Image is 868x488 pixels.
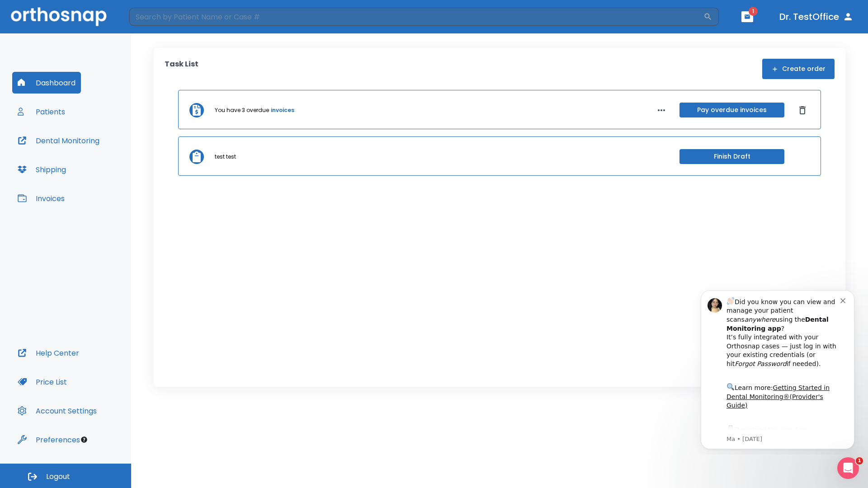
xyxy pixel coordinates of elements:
[795,103,810,117] button: Dismiss
[762,59,835,79] button: Create order
[12,371,72,393] button: Price List
[46,472,70,482] span: Logout
[11,7,107,26] img: Orthosnap
[153,14,160,21] button: Dismiss notification
[80,436,88,444] div: Tooltip anchor
[39,153,153,161] p: Message from Ma, sent 8w ago
[776,9,857,25] button: Dr. TestOffice
[687,282,868,455] iframe: Intercom notifications message
[837,457,859,479] iframe: Intercom live chat
[749,7,758,16] span: 1
[12,400,102,422] button: Account Settings
[39,144,120,160] a: App Store
[12,72,81,94] button: Dashboard
[39,142,153,188] div: Download the app: | ​ Let us know if you need help getting started!
[215,153,236,161] p: test test
[215,106,269,114] p: You have 3 overdue
[129,8,703,26] input: Search by Patient Name or Case #
[12,429,85,450] button: Preferences
[165,59,198,79] p: Task List
[856,457,863,465] span: 1
[271,106,294,114] a: invoices
[679,149,784,164] button: Finish Draft
[12,342,85,364] button: Help Center
[12,159,71,180] button: Shipping
[12,101,71,122] button: Patients
[12,130,105,151] button: Dental Monitoring
[679,103,784,117] button: Pay overdue invoices
[12,188,70,209] button: Invoices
